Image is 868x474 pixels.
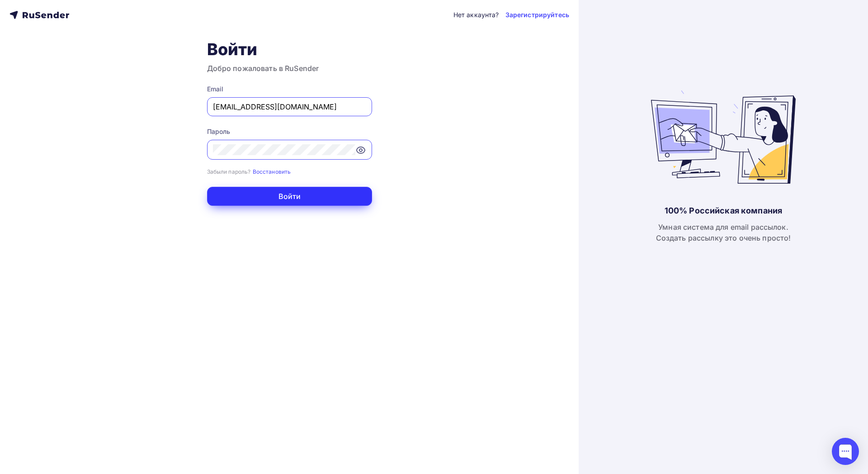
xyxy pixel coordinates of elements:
a: Зарегистрируйтесь [505,10,569,19]
div: Умная система для email рассылок. Создать рассылку это очень просто! [656,222,791,243]
button: Войти [207,187,372,206]
h3: Добро пожаловать в RuSender [207,63,372,74]
input: Укажите свой email [213,101,366,112]
div: Нет аккаунта? [453,10,499,19]
small: Восстановить [253,168,291,175]
h1: Войти [207,39,372,59]
div: Email [207,85,372,94]
small: Забыли пароль? [207,168,251,175]
a: Восстановить [253,167,291,175]
div: 100% Российская компания [665,205,782,216]
div: Пароль [207,127,372,136]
